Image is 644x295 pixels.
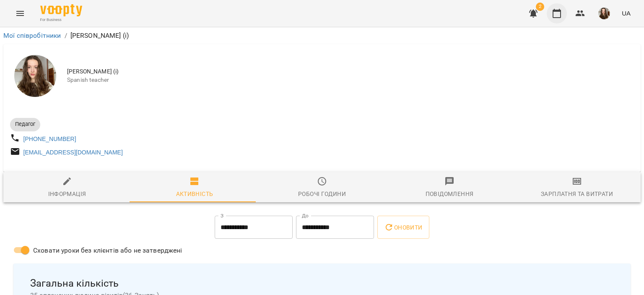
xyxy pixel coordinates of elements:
[598,8,610,19] img: f828951e34a2a7ae30fa923eeeaf7e77.jpg
[40,17,82,23] span: For Business
[3,31,61,39] a: Мої співробітники
[14,55,56,97] img: Гайдукевич Анна (і)
[426,189,474,199] div: Повідомлення
[10,3,30,23] button: Menu
[67,76,634,84] span: Spanish teacher
[30,277,614,290] span: Загальна кількість
[536,3,544,11] span: 2
[176,189,213,199] div: Активність
[23,136,76,142] a: [PHONE_NUMBER]
[618,5,634,21] button: UA
[298,189,346,199] div: Робочі години
[70,31,129,41] p: [PERSON_NAME] (і)
[541,189,613,199] div: Зарплатня та Витрати
[3,31,641,41] nav: breadcrumb
[67,68,634,76] span: [PERSON_NAME] (і)
[622,9,631,18] span: UA
[40,4,82,16] img: Voopty Logo
[48,189,86,199] div: Інформація
[33,245,182,256] span: Сховати уроки без клієнтів або не затверджені
[384,222,422,232] span: Оновити
[377,216,429,239] button: Оновити
[23,149,123,156] a: [EMAIL_ADDRESS][DOMAIN_NAME]
[65,31,67,41] li: /
[10,120,40,128] span: Педагог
